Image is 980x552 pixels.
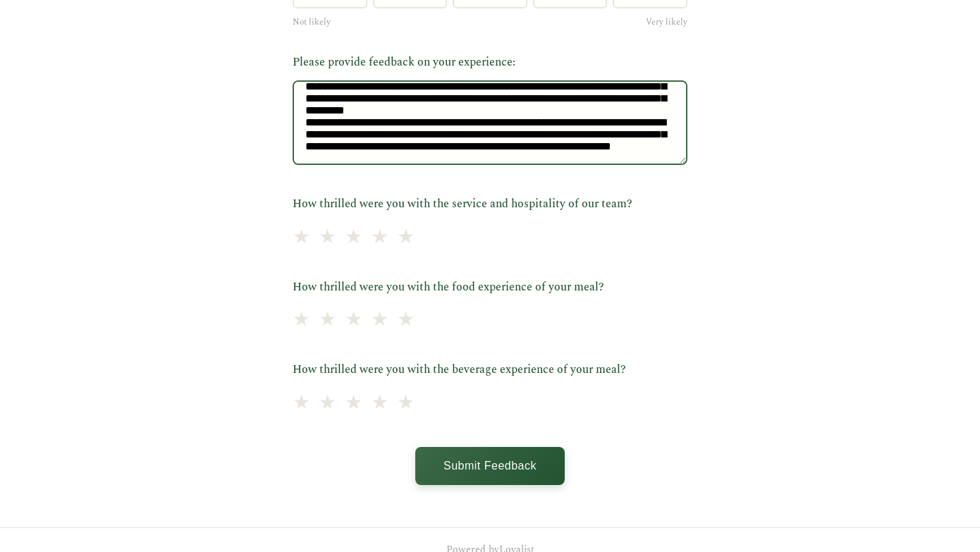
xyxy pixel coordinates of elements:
label: How thrilled were you with the food experience of your meal? [293,278,687,297]
span: ★ [371,305,388,336]
span: ★ [293,388,310,419]
label: How thrilled were you with the beverage experience of your meal? [293,361,687,379]
span: ★ [397,305,415,336]
span: ★ [293,305,310,336]
span: Very likely [646,16,687,29]
span: ★ [319,388,336,419]
span: ★ [345,222,362,254]
span: ★ [345,388,362,419]
span: ★ [371,388,388,419]
span: ★ [345,305,362,336]
span: ★ [397,388,415,419]
span: ★ [397,222,415,254]
span: Not likely [293,16,331,29]
label: How thrilled were you with the service and hospitality of our team? [293,195,687,214]
span: ★ [293,222,310,254]
span: ★ [371,222,388,254]
label: Please provide feedback on your experience: [293,54,687,72]
button: Submit Feedback [415,447,565,485]
span: ★ [319,305,336,336]
span: ★ [319,222,336,254]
